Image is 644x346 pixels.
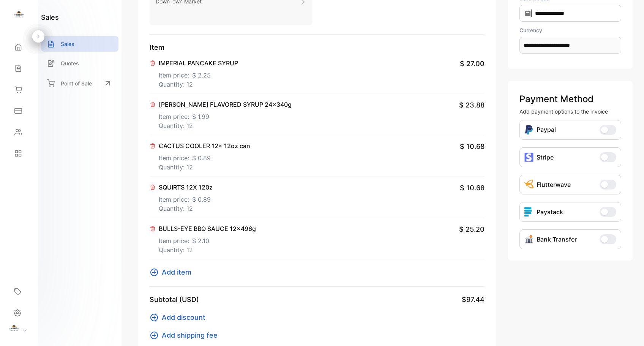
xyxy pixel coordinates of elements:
a: Sales [41,36,118,52]
p: Item price: [159,192,213,204]
p: Quantity: 12 [159,204,213,213]
span: $ 1.99 [192,112,209,121]
span: Add shipping fee [162,330,218,340]
p: Item [150,42,485,52]
p: Item price: [159,109,292,121]
p: Quantity: 12 [159,80,238,89]
button: Add discount [150,312,210,322]
p: Paypal [537,125,556,135]
img: Icon [524,235,534,244]
span: $ 0.89 [192,153,211,163]
p: Sales [61,40,74,48]
p: Quotes [61,59,79,67]
img: profile [8,324,20,335]
p: Paystack [537,207,563,216]
img: Icon [524,125,534,135]
span: $97.44 [462,294,485,305]
span: $ 0.89 [192,195,211,204]
p: Flutterwave [537,180,571,189]
p: SQUIRTS 12X 120z [159,183,213,192]
a: Quotes [41,55,118,71]
p: CACTUS COOLER 12x 12oz can [159,141,250,150]
span: $ 2.25 [192,71,211,80]
p: Point of Sale [61,79,92,87]
img: logo [13,10,25,21]
a: Point of Sale [41,75,118,92]
img: icon [524,207,534,216]
button: Add item [150,267,196,277]
p: Subtotal (USD) [150,294,199,305]
span: $ 2.10 [192,236,209,245]
p: Quantity: 12 [159,121,292,130]
h1: sales [41,12,59,22]
span: $ 10.68 [460,183,485,193]
span: $ 23.88 [459,100,485,110]
p: Quantity: 12 [159,245,256,254]
p: Item price: [159,68,238,80]
span: Add item [162,267,191,277]
span: $ 25.20 [459,224,485,234]
button: Add shipping fee [150,330,222,340]
p: Item price: [159,233,256,245]
span: $ 27.00 [460,58,485,69]
p: Quantity: 12 [159,163,250,172]
img: icon [524,153,534,162]
p: IMPERIAL PANCAKE SYRUP [159,58,238,68]
p: Add payment options to the invoice [519,107,621,115]
span: $ 10.68 [460,141,485,152]
p: [PERSON_NAME] FLAVORED SYRUP 24x340g [159,100,292,109]
p: Stripe [537,153,554,162]
label: Currency [519,26,621,34]
span: Add discount [162,312,205,322]
p: Item price: [159,150,250,163]
img: Icon [524,180,534,189]
p: BULLS-EYE BBQ SAUCE 12x496g [159,224,256,233]
p: Payment Method [519,92,621,106]
p: Bank Transfer [537,235,577,244]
